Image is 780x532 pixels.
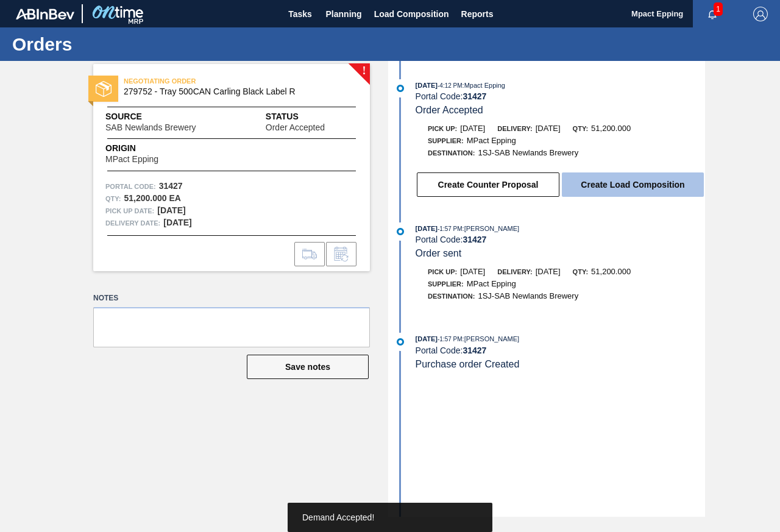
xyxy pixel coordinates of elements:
label: Notes [93,289,370,307]
span: : [PERSON_NAME] [463,225,520,232]
span: [DATE] [460,124,485,133]
span: [DATE] [416,225,438,232]
span: Origin [105,142,189,155]
span: 51,200.000 [591,267,631,276]
span: Pick up: [428,125,457,132]
h1: Orders [12,37,229,51]
img: Logout [753,7,768,21]
button: Notifications [693,5,732,23]
span: MPact Epping [467,136,516,145]
div: Go to Load Composition [294,242,325,266]
span: 51,200.000 [591,124,631,133]
strong: 31427 [463,235,486,244]
div: Portal Code: [416,346,705,355]
div: Inform order change [326,242,356,266]
span: - 1:57 PM [438,225,463,232]
img: status [96,81,112,97]
span: [DATE] [416,335,438,342]
span: Purchase order Created [416,359,520,369]
strong: 31427 [463,91,486,101]
img: atual [397,85,404,92]
span: Tasks [287,7,314,21]
strong: [DATE] [163,218,191,227]
span: Status [266,110,358,123]
span: Destination: [428,149,475,157]
strong: [DATE] [157,205,185,215]
span: Demand Accepted! [302,512,374,522]
div: Portal Code: [416,235,705,244]
span: Qty: [573,125,588,132]
span: [DATE] [416,82,438,89]
button: Create Counter Proposal [417,172,559,197]
span: Destination: [428,293,475,300]
span: SAB Newlands Brewery [105,123,196,132]
strong: 51,200.000 EA [124,193,180,203]
img: atual [397,228,404,235]
strong: 31427 [463,346,486,355]
span: [DATE] [460,267,485,276]
span: 1SJ-SAB Newlands Brewery [478,291,578,300]
span: Source [105,110,233,123]
img: TNhmsLtSVTkK8tSr43FrP2fwEKptu5GPRR3wAAAABJRU5ErkJggg== [16,9,74,20]
span: Portal Code: [105,180,156,193]
span: MPact Epping [105,155,158,164]
span: Reports [461,7,494,21]
span: - 1:57 PM [438,336,463,342]
span: Delivery Date: [105,217,160,229]
span: Planning [326,7,362,21]
span: Order Accepted [266,123,325,132]
button: Create Load Composition [562,172,704,197]
span: Delivery: [497,125,532,132]
div: Portal Code: [416,91,705,101]
span: Pick up: [428,268,457,275]
span: : [PERSON_NAME] [463,335,520,342]
span: Qty: [573,268,588,275]
span: Supplier: [428,137,464,144]
span: 1SJ-SAB Newlands Brewery [478,148,578,157]
span: Pick up Date: [105,205,154,217]
strong: 31427 [159,181,183,191]
span: 279752 - Tray 500CAN Carling Black Label R [124,87,345,96]
span: MPact Epping [467,279,516,288]
span: Delivery: [497,268,532,275]
span: NEGOTIATING ORDER [124,75,294,87]
span: Qty : [105,193,121,205]
button: Save notes [247,355,369,379]
span: Order sent [416,248,462,258]
span: Supplier: [428,280,464,288]
span: Load Composition [374,7,449,21]
span: 1 [714,2,723,16]
span: : Mpact Epping [463,82,505,89]
span: [DATE] [536,124,561,133]
span: - 4:12 PM [438,82,463,89]
img: atual [397,338,404,346]
span: Order Accepted [416,105,483,115]
span: [DATE] [536,267,561,276]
